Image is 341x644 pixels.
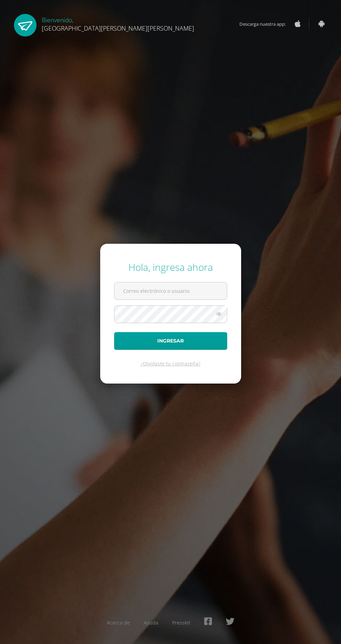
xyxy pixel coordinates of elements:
[114,332,227,350] button: Ingresar
[172,619,190,626] a: Presskit
[114,282,227,299] input: Correo electrónico o usuario
[239,17,293,31] span: Descarga nuestra app:
[42,24,194,32] span: [GEOGRAPHIC_DATA][PERSON_NAME][PERSON_NAME]
[141,360,200,367] a: ¿Olvidaste tu contraseña?
[107,619,130,626] a: Acerca de
[42,14,194,32] div: Bienvenido,
[144,619,158,626] a: Ayuda
[114,260,227,274] div: Hola, ingresa ahora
